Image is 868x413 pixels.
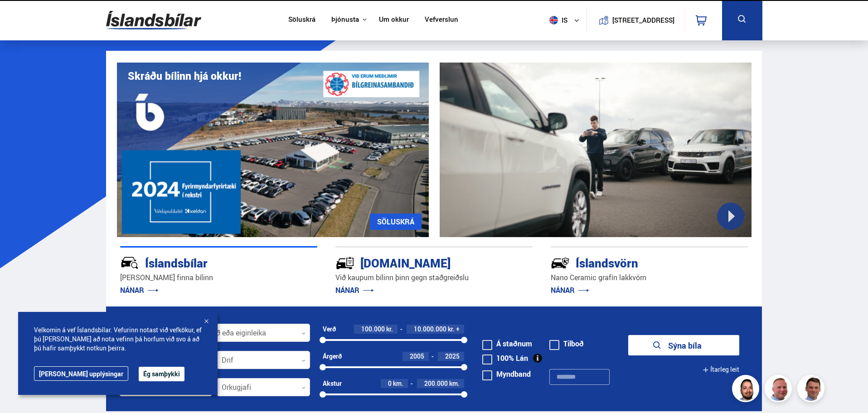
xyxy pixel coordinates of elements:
a: Söluskrá [288,15,315,25]
img: siFngHWaQ9KaOqBr.png [766,376,793,403]
p: [PERSON_NAME] finna bílinn [120,272,317,283]
img: nhp88E3Fdnt1Opn2.png [733,376,761,403]
span: 0 [388,379,392,388]
a: SÖLUSKRÁ [370,214,422,230]
button: [STREET_ADDRESS] [616,16,671,24]
img: svg+xml;base64,PHN2ZyB4bWxucz0iaHR0cDovL3d3dy53My5vcmcvMjAwMC9zdmciIHdpZHRoPSI1MTIiIGhlaWdodD0iNT... [549,16,558,24]
span: 200.000 [424,379,448,388]
h1: Skráðu bílinn hjá okkur! [128,70,241,82]
img: JRvxyua_JYH6wB4c.svg [120,253,139,272]
a: NÁNAR [335,285,374,295]
div: Verð [323,326,336,333]
span: km. [449,380,460,387]
span: kr. [448,326,455,333]
p: Nano Ceramic grafín lakkvörn [551,272,748,283]
span: is [546,16,568,24]
span: kr. [386,326,393,333]
button: is [546,7,587,34]
span: 100.000 [361,325,385,333]
img: eKx6w-_Home_640_.png [117,63,429,237]
button: Ég samþykki [139,367,184,381]
label: 100% Lán [482,355,528,362]
span: Velkomin á vef Íslandsbílar. Vefurinn notast við vefkökur, ef þú [PERSON_NAME] að nota vefinn þá ... [34,326,202,353]
button: Sýna bíla [628,335,739,355]
a: NÁNAR [551,285,589,295]
button: Ítarleg leit [703,360,739,380]
a: NÁNAR [120,285,159,295]
a: Um okkur [379,15,409,25]
label: Myndband [482,370,531,378]
div: Íslandsbílar [120,254,285,270]
img: -Svtn6bYgwAsiwNX.svg [551,253,570,272]
span: 10.000.000 [414,325,446,333]
button: Þjónusta [331,15,359,24]
a: [PERSON_NAME] upplýsingar [34,366,128,381]
div: Árgerð [323,353,342,360]
img: G0Ugv5HjCgRt.svg [106,5,201,35]
img: tr5P-W3DuiFaO7aO.svg [335,253,354,272]
div: Íslandsvörn [551,254,716,270]
span: km. [393,380,403,387]
span: 2005 [410,352,424,360]
label: Tilboð [549,340,584,347]
div: Akstur [323,380,342,387]
p: Við kaupum bílinn þinn gegn staðgreiðslu [335,272,533,283]
a: Vefverslun [425,15,458,25]
img: FbJEzSuNWCJXmdc-.webp [799,376,826,403]
span: + [456,326,460,333]
span: 2025 [445,352,460,360]
div: [DOMAIN_NAME] [335,254,500,270]
label: Á staðnum [482,340,532,347]
a: [STREET_ADDRESS] [592,7,679,33]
